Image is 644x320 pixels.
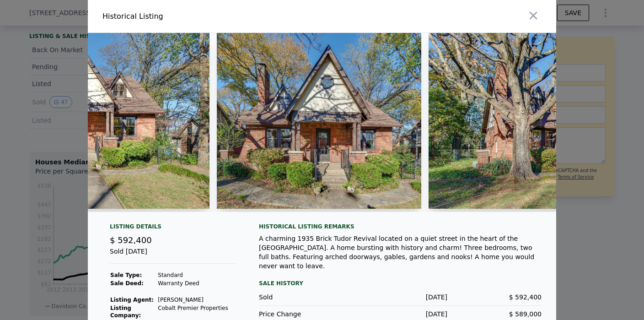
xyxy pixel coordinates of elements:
[259,293,353,302] div: Sold
[157,296,237,304] td: [PERSON_NAME]
[509,310,542,318] span: $ 589,000
[157,271,237,279] td: Standard
[259,309,353,319] div: Price Change
[110,247,237,264] div: Sold [DATE]
[353,309,447,319] div: [DATE]
[110,297,154,303] strong: Listing Agent:
[259,223,542,230] div: Historical Listing remarks
[157,304,237,320] td: Cobalt Premier Properties
[110,223,237,234] div: Listing Details
[259,278,542,289] div: Sale History
[110,272,142,278] strong: Sale Type:
[217,33,422,209] img: Property Img
[157,279,237,287] td: Warranty Deed
[110,305,141,319] strong: Listing Company:
[102,11,318,22] div: Historical Listing
[509,293,542,301] span: $ 592,400
[110,235,152,245] span: $ 592,400
[259,234,542,271] div: A charming 1935 Brick Tudor Revival located on a quiet street in the heart of the [GEOGRAPHIC_DAT...
[353,293,447,302] div: [DATE]
[110,280,144,287] strong: Sale Deed:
